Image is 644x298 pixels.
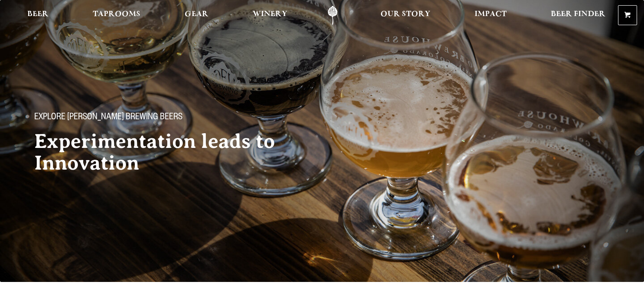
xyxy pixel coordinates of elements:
[22,6,54,25] a: Beer
[87,6,146,25] a: Taprooms
[34,112,182,124] span: Explore [PERSON_NAME] Brewing Beers
[381,11,430,18] span: Our Story
[469,6,512,25] a: Impact
[34,131,305,174] h2: Experimentation leads to Innovation
[27,11,49,18] span: Beer
[316,6,349,25] a: Odell Home
[551,11,605,18] span: Beer Finder
[93,11,140,18] span: Taprooms
[375,6,436,25] a: Our Story
[185,11,208,18] span: Gear
[247,6,293,25] a: Winery
[179,6,214,25] a: Gear
[253,11,287,18] span: Winery
[545,6,611,25] a: Beer Finder
[475,11,507,18] span: Impact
